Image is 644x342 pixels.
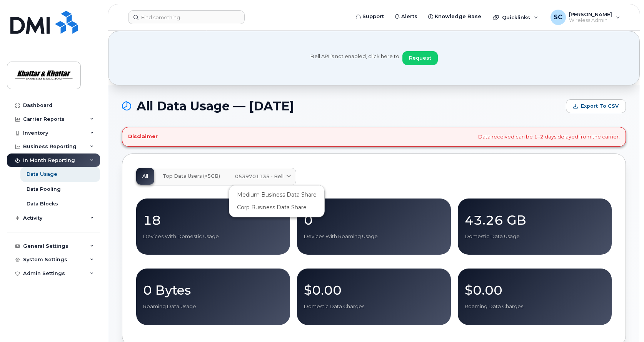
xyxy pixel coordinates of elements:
p: Devices With Domestic Usage [143,233,283,240]
p: $0.00 [465,283,605,297]
button: Request [402,51,438,65]
p: 0 [304,213,444,227]
p: 43.26 GB [465,213,605,227]
h4: Disclaimer [128,133,158,140]
div: Corp Business Data Share [231,201,323,214]
span: Medium Business Data Share [237,191,317,199]
p: Roaming Data Charges [465,303,605,310]
p: Roaming Data Usage [143,303,283,310]
button: Export to CSV [566,99,626,113]
p: Domestic Data Usage [465,233,605,240]
span: Top Data Users (>5GB) [163,173,220,179]
div: Data received can be 1–2 days delayed from the carrier. [122,127,626,147]
span: 0539701135 - Bell [235,173,284,180]
div: Medium Business Data Share [231,189,323,201]
span: Corp Business Data Share [237,204,307,212]
span: All Data Usage — [DATE] [137,100,294,112]
p: Domestic Data Charges [304,303,444,310]
span: Request [409,54,431,62]
p: Devices With Roaming Usage [304,233,444,240]
a: 0539701135 - Bell [229,168,296,185]
p: 18 [143,213,283,227]
span: Export to CSV [581,103,619,110]
p: $0.00 [304,283,444,297]
span: Bell API is not enabled, click here to [310,53,399,65]
p: 0 Bytes [143,283,283,297]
